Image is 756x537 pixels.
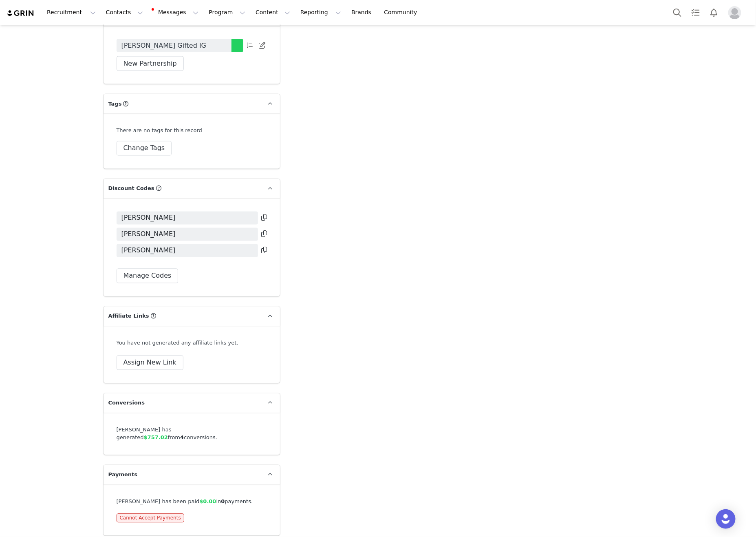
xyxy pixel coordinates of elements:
button: Contacts [101,3,148,22]
span: $0.00 [199,499,216,505]
a: [PERSON_NAME] Gifted IG [117,39,231,52]
button: Notifications [705,3,723,22]
span: Conversions [108,399,145,407]
a: Community [379,3,426,22]
span: Affiliate Links [108,312,149,320]
span: [PERSON_NAME] [121,230,176,239]
div: Open Intercom Messenger [716,509,736,529]
button: Program [204,3,250,22]
a: Brands [346,3,379,22]
span: $757.02 [144,435,168,441]
span: Payments [108,471,138,479]
span: [PERSON_NAME] [121,246,176,256]
div: [PERSON_NAME] has been paid in payments. [117,498,267,506]
body: Rich Text Area. Press ALT-0 for help. [7,7,335,15]
button: Profile [723,6,749,19]
img: placeholder-profile.jpg [728,6,741,19]
span: [PERSON_NAME] [121,213,176,223]
span: Tags [108,100,122,108]
span: Discount Codes [108,185,154,193]
button: Content [251,3,295,22]
button: Search [668,3,686,22]
button: Recruitment [42,3,101,22]
div: [PERSON_NAME] has generated from conversions. [117,426,267,442]
span: Cannot Accept Payments [117,514,184,523]
a: Tasks [687,3,705,22]
img: grin logo [7,9,35,17]
div: You have not generated any affiliate links yet. [117,339,267,347]
div: There are no tags for this record [117,127,202,135]
button: Messages [148,3,203,22]
button: Manage Codes [117,269,179,283]
button: New Partnership [117,56,184,71]
button: Assign New Link [117,356,183,370]
button: Reporting [295,3,346,22]
strong: 0 [221,499,225,505]
strong: 4 [180,435,184,441]
span: [PERSON_NAME] Gifted IG [121,41,207,51]
button: Change Tags [117,141,172,156]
